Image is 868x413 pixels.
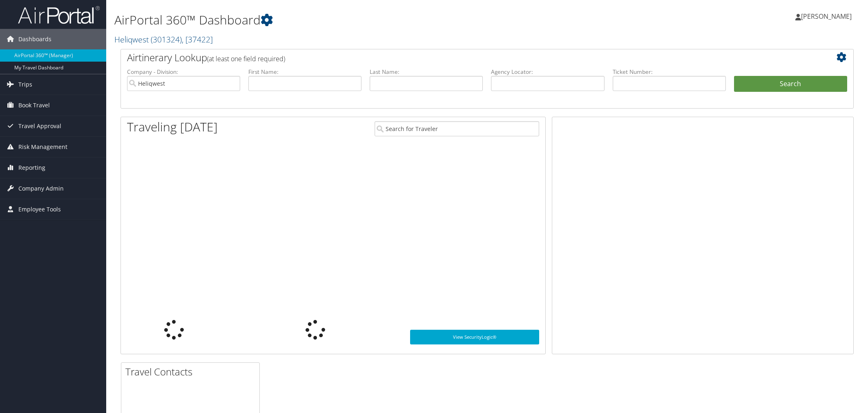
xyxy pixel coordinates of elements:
h1: AirPortal 360™ Dashboard [114,11,611,29]
span: Reporting [18,158,45,178]
span: [PERSON_NAME] [801,12,852,21]
a: Heliqwest [114,34,213,45]
span: Travel Approval [18,116,61,136]
a: View SecurityLogic® [410,330,539,344]
span: Employee Tools [18,199,61,220]
label: Company - Division: [127,68,240,76]
span: (at least one field required) [207,54,285,63]
button: Search [734,76,847,92]
h2: Travel Contacts [125,365,259,379]
span: Book Travel [18,95,50,115]
span: , [ 37422 ] [182,34,213,45]
label: Ticket Number: [613,68,726,76]
label: First Name: [248,68,361,76]
span: Dashboards [18,29,51,49]
label: Agency Locator: [491,68,604,76]
span: Risk Management [18,137,67,157]
img: airportal-logo.png [18,5,100,24]
span: Company Admin [18,178,64,199]
span: Trips [18,74,32,95]
input: Search for Traveler [375,121,539,136]
label: Last Name: [370,68,483,76]
h2: Airtinerary Lookup [127,51,786,64]
span: ( 301324 ) [151,34,182,45]
h1: Traveling [DATE] [127,118,218,135]
a: [PERSON_NAME] [795,4,860,29]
